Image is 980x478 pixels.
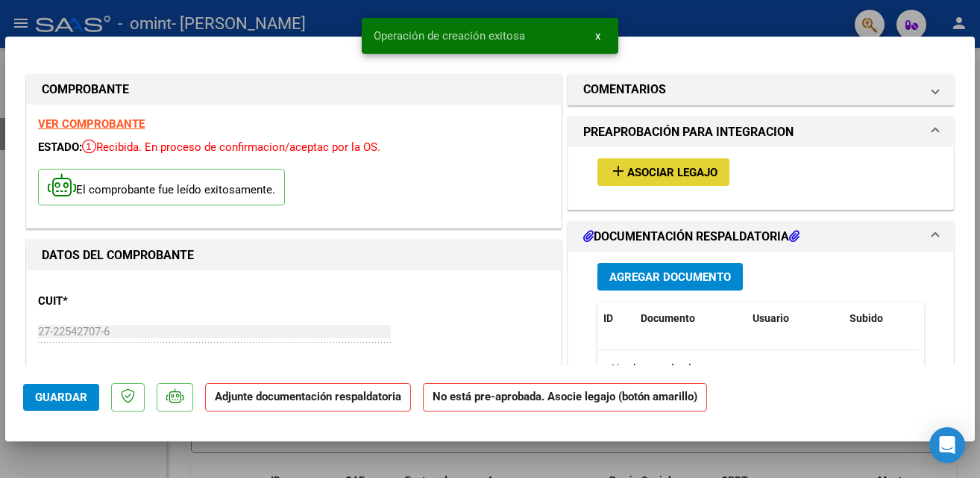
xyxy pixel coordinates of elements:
[597,302,635,335] datatable-header-cell: ID
[597,158,729,186] button: Asociar Legajo
[42,82,129,96] strong: COMPROBANTE
[38,140,82,154] span: ESTADO:
[753,312,789,324] span: Usuario
[844,302,918,335] datatable-header-cell: Subido
[583,228,800,246] h1: DOCUMENTACIÓN RESPALDATORIA
[597,350,919,388] div: No data to display
[597,263,743,291] button: Agregar Documento
[641,312,695,324] span: Documento
[635,302,747,335] datatable-header-cell: Documento
[423,383,707,412] strong: No está pre-aprobada. Asocie legajo (botón amarillo)
[374,28,525,43] span: Operación de creación exitosa
[627,166,717,179] span: Asociar Legajo
[23,384,99,411] button: Guardar
[583,123,794,141] h1: PREAPROBACIÓN PARA INTEGRACION
[849,312,883,324] span: Subido
[929,427,965,463] div: Open Intercom Messenger
[568,117,953,147] mat-expansion-panel-header: PREAPROBACIÓN PARA INTEGRACION
[595,29,600,43] span: x
[82,140,380,154] span: Recibida. En proceso de confirmacion/aceptac por la OS.
[603,312,613,324] span: ID
[215,390,401,403] strong: Adjunte documentación respaldatoria
[568,222,953,252] mat-expansion-panel-header: DOCUMENTACIÓN RESPALDATORIA
[609,270,731,284] span: Agregar Documento
[38,117,145,131] a: VER COMPROBANTE
[38,169,285,205] p: El comprobante fue leído exitosamente.
[42,248,194,262] strong: DATOS DEL COMPROBANTE
[583,81,666,99] h1: COMENTARIOS
[747,302,844,335] datatable-header-cell: Usuario
[583,22,612,49] button: x
[35,391,87,404] span: Guardar
[609,162,627,180] mat-icon: add
[568,75,953,105] mat-expansion-panel-header: COMENTARIOS
[38,293,192,310] p: CUIT
[568,147,953,209] div: PREAPROBACIÓN PARA INTEGRACION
